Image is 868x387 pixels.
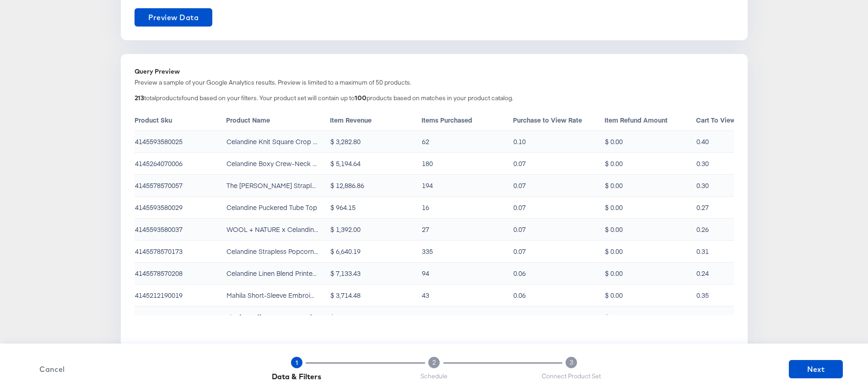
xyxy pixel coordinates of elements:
div: The [DATE][PERSON_NAME] Midi Dress by Anthropologie [226,312,318,322]
div: 4145578570173 [135,247,183,256]
div: 180 [422,159,433,168]
th: Toggle SortBy [696,109,787,131]
div: $ 3,282.80 [330,137,361,146]
div: 0.07 [513,159,526,168]
div: 94 [422,269,429,278]
div: 16 [422,203,429,212]
div: 0.07 [513,247,526,256]
div: 213 [135,94,145,102]
span: Cancel [29,363,75,376]
div: $ 0.00 [605,225,623,234]
span: 1 [296,359,298,366]
div: 4145593580029 [135,203,183,212]
span: Preview Data [148,11,199,24]
div: WOOL + NATURE x Celandine Crop Tank Top [226,225,318,234]
div: 0.07 [513,225,526,234]
div: 4145578570208 [135,269,183,278]
div: 0.24 [696,269,709,278]
div: 82206491 [135,312,164,322]
div: Product Name [226,115,330,124]
div: $ 964.15 [330,203,356,212]
div: $ 7,133.43 [330,269,361,278]
div: 4145593580037 [135,225,183,234]
div: 4145264070006 [135,159,183,168]
div: Items Purchased [421,115,513,124]
div: 43 [422,290,429,300]
th: Toggle SortBy [421,109,513,131]
div: total products found based on your filters. Your product set will contain up to products based on... [135,94,734,105]
div: 4145578570057 [135,181,183,190]
div: Celandine Linen Blend Printed Buttondown Shirt [226,269,318,278]
button: Cancel [25,363,79,376]
div: 4145593580025 [135,137,183,146]
div: 0.06 [513,312,526,322]
div: 0.40 [696,137,709,146]
div: 0.30 [696,181,709,190]
button: Next [789,360,843,378]
div: 0.27 [696,203,709,212]
div: 0.31 [696,247,709,256]
div: $ 0.00 [605,312,623,322]
div: 0.07 [513,181,526,190]
div: 0.30 [696,159,709,168]
div: $ 3,714.48 [330,290,361,300]
div: $ 9,717.60 [330,312,361,322]
th: Toggle SortBy [135,109,226,131]
div: The [PERSON_NAME] Strapless Linen Top [226,181,318,190]
span: Data & Filters [272,372,321,381]
div: Celandine Knit Square Crop Tank Top [226,137,318,146]
div: $ 6,640.19 [330,247,361,256]
div: 0.06 [513,269,526,278]
div: 0.06 [513,290,526,300]
th: Toggle SortBy [513,109,604,131]
div: 0.35 [696,290,709,300]
div: $ 0.00 [605,159,623,168]
div: 194 [422,181,433,190]
div: Mahila Short-Sleeve Embroidered Cutwork Button-Front Top [226,290,318,300]
div: $ 0.00 [605,290,623,300]
div: Item Refund Amount [604,115,696,124]
div: $ 1,392.00 [330,225,361,234]
th: Toggle SortBy [226,109,330,131]
div: 100 [355,94,367,102]
div: Product Sku [135,115,226,124]
div: 0.07 [513,203,526,212]
button: Preview Data [135,8,213,27]
div: $ 12,886.86 [330,181,364,190]
th: Toggle SortBy [330,109,421,131]
th: Toggle SortBy [604,109,696,131]
div: 27 [422,225,429,234]
div: Celandine Puckered Tube Top [226,203,317,212]
div: $ 0.00 [605,247,623,256]
div: Preview a sample of your Google Analytics results. Preview is limited to a maximum of 50 products. [135,78,734,87]
div: $ 0.00 [605,269,623,278]
div: $ 0.00 [605,203,623,212]
span: Connect Product Set [542,372,601,381]
div: Purchase to View Rate [513,115,604,124]
div: 62 [422,137,429,146]
span: Schedule [421,372,447,381]
div: $ 5,194.64 [330,159,361,168]
div: Cart To View Rate [696,115,787,124]
div: Celandine Boxy Crew-Neck Tee [226,159,318,168]
div: Item Revenue [330,115,421,124]
span: Next [793,363,839,376]
div: 0.26 [696,225,709,234]
div: 0.23 [696,312,709,322]
span: 3 [570,358,573,367]
div: Celandine Strapless Popcorn Midi Dress [226,247,318,256]
div: Query Preview [135,68,734,75]
div: 117 [422,312,433,322]
div: 335 [422,247,433,256]
span: 2 [432,358,436,367]
div: $ 0.00 [605,181,623,190]
div: 4145212190019 [135,290,183,300]
div: 0.10 [513,137,526,146]
div: $ 0.00 [605,137,623,146]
